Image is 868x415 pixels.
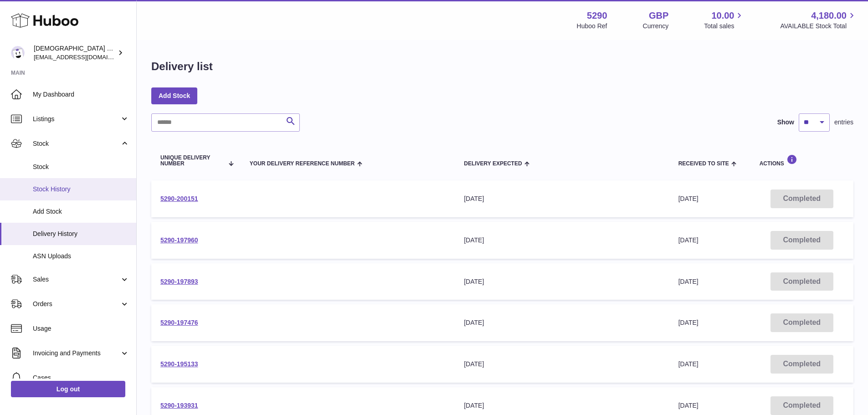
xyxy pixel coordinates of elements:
[678,319,699,326] span: [DATE]
[151,87,197,104] a: Add Stock
[464,161,522,167] span: Delivery Expected
[34,44,116,61] div: [DEMOGRAPHIC_DATA] Charity
[704,10,745,31] a: 10.00 Total sales
[151,59,213,74] h1: Delivery list
[33,324,129,333] span: Usage
[678,195,699,202] span: [DATE]
[587,10,607,22] strong: 5290
[33,275,120,284] span: Sales
[678,236,699,244] span: [DATE]
[577,22,607,31] div: Huboo Ref
[678,161,729,167] span: Received to Site
[160,319,198,326] a: 5290-197476
[649,10,668,22] strong: GBP
[33,163,129,171] span: Stock
[33,230,129,238] span: Delivery History
[464,318,660,327] div: [DATE]
[760,154,844,167] div: Actions
[33,90,129,99] span: My Dashboard
[464,195,660,203] div: [DATE]
[160,278,198,285] a: 5290-197893
[160,195,198,202] a: 5290-200151
[464,277,660,286] div: [DATE]
[33,185,129,194] span: Stock History
[33,252,129,261] span: ASN Uploads
[777,118,794,127] label: Show
[33,374,129,382] span: Cases
[11,46,25,60] img: info@muslimcharity.org.uk
[464,401,660,410] div: [DATE]
[33,139,120,148] span: Stock
[834,118,853,127] span: entries
[811,10,847,22] span: 4,180.00
[678,402,699,409] span: [DATE]
[780,10,857,31] a: 4,180.00 AVAILABLE Stock Total
[160,360,198,368] a: 5290-195133
[464,360,660,369] div: [DATE]
[160,402,198,409] a: 5290-193931
[160,155,223,167] span: Unique Delivery Number
[34,53,134,61] span: [EMAIL_ADDRESS][DOMAIN_NAME]
[33,207,129,216] span: Add Stock
[678,360,699,368] span: [DATE]
[33,349,120,358] span: Invoicing and Payments
[464,236,660,245] div: [DATE]
[678,278,699,285] span: [DATE]
[250,161,355,167] span: Your Delivery Reference Number
[33,115,120,123] span: Listings
[643,22,669,31] div: Currency
[33,300,120,308] span: Orders
[711,10,734,22] span: 10.00
[11,381,125,397] a: Log out
[160,236,198,244] a: 5290-197960
[780,22,857,31] span: AVAILABLE Stock Total
[704,22,745,31] span: Total sales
